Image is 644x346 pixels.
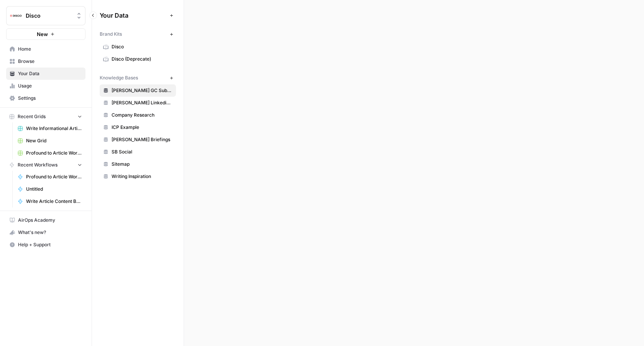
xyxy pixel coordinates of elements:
span: SB Social [112,148,172,155]
a: Disco (Deprecate) [100,53,176,65]
span: Disco [112,43,172,50]
span: Write Article Content Brief [26,198,82,205]
button: Workspace: Disco [6,6,85,25]
span: Home [18,46,82,53]
span: New [37,30,48,38]
span: [PERSON_NAME] Linkedin Posts [112,99,172,106]
a: [PERSON_NAME] GC Substack [100,84,176,97]
span: Recent Workflows [18,161,58,168]
span: Writing Inspiration [112,173,172,180]
span: Disco (Deprecate) [112,56,172,63]
a: [PERSON_NAME] Linkedin Posts [100,97,176,109]
a: ICP Example [100,121,176,133]
a: Untitled [14,183,85,195]
a: Disco [100,41,176,53]
a: Company Research [100,109,176,121]
button: New [6,28,85,40]
span: Recent Grids [18,113,46,120]
a: Sitemap [100,158,176,170]
button: Recent Grids [6,111,85,122]
button: Help + Support [6,239,85,251]
span: Profound to Article Workflow [26,173,82,180]
span: Write Informational Articles [26,125,82,132]
a: New Grid [14,135,85,147]
button: What's new? [6,226,85,239]
span: ICP Example [112,124,172,131]
a: AirOps Academy [6,214,85,226]
a: Write Informational Articles [14,122,85,135]
span: Help + Support [18,241,82,248]
span: Company Research [112,112,172,119]
span: AirOps Academy [18,217,82,224]
a: Profound to Article Workflow Grid - Updated [14,147,85,159]
span: [PERSON_NAME] Briefings [112,136,172,143]
span: Knowledge Bases [100,74,138,81]
a: SB Social [100,146,176,158]
span: Untitled [26,186,82,193]
span: [PERSON_NAME] GC Substack [112,87,172,94]
span: Sitemap [112,161,172,168]
a: Write Article Content Brief [14,195,85,208]
a: [PERSON_NAME] Briefings [100,133,176,146]
span: Browse [18,58,82,65]
a: Your Data [6,68,85,80]
span: Settings [18,95,82,102]
span: Your Data [18,70,82,77]
a: Browse [6,55,85,68]
a: Settings [6,92,85,104]
a: Writing Inspiration [100,170,176,183]
a: Home [6,43,85,55]
a: Profound to Article Workflow [14,171,85,183]
img: Disco Logo [9,9,23,23]
span: New Grid [26,137,82,144]
span: Disco [26,12,72,20]
span: Brand Kits [100,31,122,38]
button: Recent Workflows [6,159,85,171]
a: Usage [6,80,85,92]
span: Your Data [100,11,167,20]
span: Profound to Article Workflow Grid - Updated [26,150,82,157]
span: Usage [18,82,82,89]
